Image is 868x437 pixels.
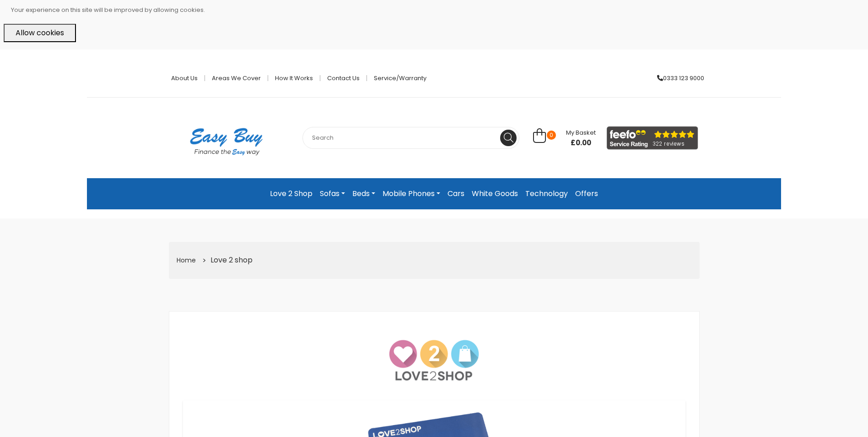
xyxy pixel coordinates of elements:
[607,126,698,150] img: feefo_logo
[320,75,367,81] a: Contact Us
[367,75,426,81] a: Service/Warranty
[266,186,316,202] a: Love 2 Shop
[444,186,468,202] a: Cars
[547,131,556,140] span: 0
[379,186,444,202] a: Mobile Phones
[468,186,522,202] a: White Goods
[199,253,253,268] li: Love 2 shop
[11,4,864,16] p: Your experience on this site will be improved by allowing cookies.
[388,339,480,382] img: Love2shop Logo
[205,75,268,81] a: Areas we cover
[522,186,571,202] a: Technology
[566,138,596,147] span: £0.00
[164,75,205,81] a: About Us
[181,116,272,167] img: Easy Buy
[533,133,596,144] a: 0 My Basket £0.00
[268,75,320,81] a: How it works
[302,127,519,149] input: Search
[4,24,76,42] button: Allow cookies
[177,256,196,265] a: Home
[571,186,602,202] a: Offers
[566,128,596,137] span: My Basket
[349,186,379,202] a: Beds
[650,75,704,81] a: 0333 123 9000
[316,186,349,202] a: Sofas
